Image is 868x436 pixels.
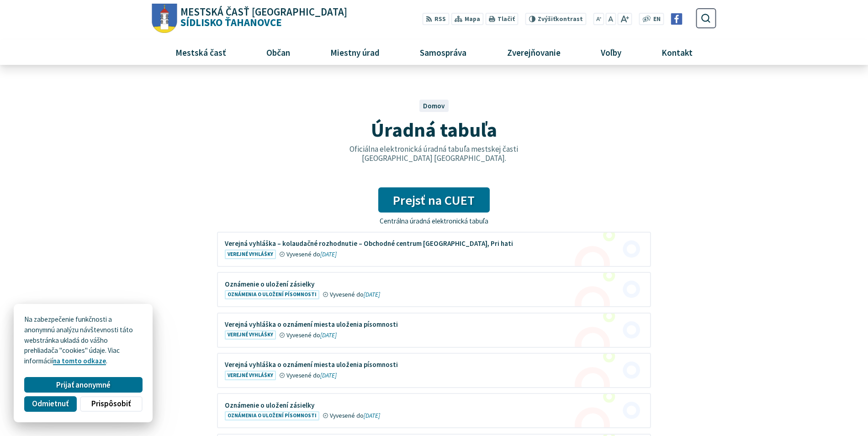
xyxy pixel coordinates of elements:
span: Mapa [465,15,480,24]
a: Oznámenie o uložení zásielky Oznámenia o uložení písomnosti Vyvesené do[DATE] [218,273,650,306]
img: Prejsť na Facebook stránku [671,13,683,25]
span: Voľby [597,40,625,64]
a: Logo Sídlisko Ťahanovce, prejsť na domovskú stránku. [152,4,347,33]
span: Prijať anonymné [56,380,111,390]
a: Miestny úrad [314,40,397,64]
span: RSS [434,15,446,24]
button: Odmietnuť [24,396,76,412]
span: Zverejňovanie [503,40,564,64]
a: Mapa [451,13,483,25]
span: EN [653,15,661,24]
a: Domov [423,101,445,110]
a: Oznámenie o uložení zásielky Oznámenia o uložení písomnosti Vyvesené do[DATE] [218,394,650,427]
button: Prijať anonymné [24,377,142,393]
span: Prispôsobiť [91,399,131,409]
span: Mestská časť [172,40,230,64]
a: Zverejňovanie [490,40,577,64]
p: Oficiálna elektronická úradná tabuľa mestskej časti [GEOGRAPHIC_DATA] [GEOGRAPHIC_DATA]. [330,144,538,163]
img: Prejsť na domovskú stránku [152,4,177,33]
a: Voľby [584,40,638,64]
a: Samospráva [403,40,483,64]
a: Verejná vyhláška – kolaudačné rozhodnutie – Obchodné centrum [GEOGRAPHIC_DATA], Pri hati Verejné ... [218,233,650,266]
span: Miestny úrad [327,40,383,64]
span: Mestská časť [GEOGRAPHIC_DATA] [180,7,347,17]
a: Verejná vyhláška o oznámení miesta uloženia písomnosti Verejné vyhlášky Vyvesené do[DATE] [218,354,650,387]
p: Centrálna úradná elektronická tabuľa [280,216,588,227]
a: Kontakt [645,40,709,64]
span: kontrast [538,16,583,23]
button: Prispôsobiť [80,396,142,412]
a: Verejná vyhláška o oznámení miesta uloženia písomnosti Verejné vyhlášky Vyvesené do[DATE] [218,314,650,347]
span: Odmietnuť [32,399,69,409]
span: Samospráva [417,40,470,64]
span: Úradná tabuľa [371,117,497,142]
a: RSS [422,13,449,25]
span: Zvýšiť [538,15,556,23]
span: Kontakt [658,40,696,64]
a: na tomto odkaze [53,356,106,365]
button: Zväčšiť veľkosť písma [618,13,632,25]
button: Zmenšiť veľkosť písma [593,13,604,25]
span: Sídlisko Ťahanovce [177,7,347,28]
span: Tlačiť [498,16,515,23]
a: Prejsť na CUET [378,187,490,213]
p: Na zabezpečenie funkčnosti a anonymnú analýzu návštevnosti táto webstránka ukladá do vášho prehli... [24,314,142,367]
span: Občan [263,40,294,64]
button: Nastaviť pôvodnú veľkosť písma [606,13,616,25]
button: Tlačiť [485,13,518,25]
a: EN [651,15,663,24]
a: Mestská časť [159,40,243,64]
a: Občan [250,40,307,64]
button: Zvýšiťkontrast [525,13,586,25]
